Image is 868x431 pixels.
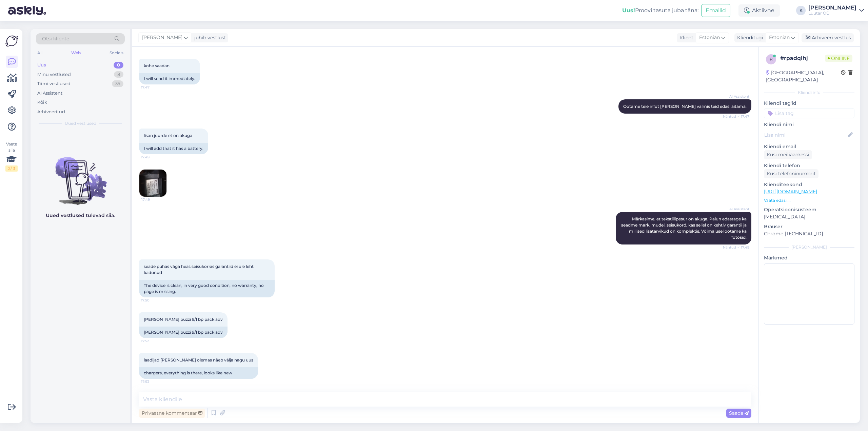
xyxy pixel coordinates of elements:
span: lisan juurde et on akuga [144,133,192,138]
span: kohe saadan [144,63,170,68]
span: laadijad [PERSON_NAME] olemas näeb välja nagu uus [144,357,253,363]
span: [PERSON_NAME] puzzi 9/1 bp pack adv [144,317,223,322]
div: # rpadqlhj [780,54,825,62]
span: 17:52 [141,338,166,344]
input: Lisa nimi [764,131,847,139]
p: Vaata edasi ... [764,197,854,203]
div: Privaatne kommentaar [139,409,205,418]
span: Otsi kliente [42,35,69,42]
p: Chrome [TECHNICAL_ID] [764,230,854,237]
img: Askly Logo [5,35,18,47]
button: Emailid [701,4,730,17]
div: Klient [677,34,693,41]
div: 0 [114,62,123,68]
div: Luutar OÜ [808,11,856,16]
span: Ootame teie infot [PERSON_NAME] valmis teid edasi aitama. [623,104,747,109]
div: Socials [108,48,125,57]
span: r [770,57,773,62]
span: AI Assistent [724,94,749,99]
p: Operatsioonisüsteem [764,206,854,213]
div: Proovi tasuta juba täna: [622,6,698,15]
span: Saada [729,410,749,416]
a: [PERSON_NAME]Luutar OÜ [808,5,864,16]
span: 17:47 [141,85,166,90]
p: [MEDICAL_DATA] [764,213,854,220]
p: Märkmed [764,254,854,261]
div: The device is clean, in very good condition, no warranty, no page is missing. [139,280,275,297]
p: Kliendi email [764,143,854,150]
span: seade puhas väga heas seisukorras garantiid ei ole leht kadunud [144,264,255,275]
img: Attachment [139,170,166,197]
div: Web [70,48,82,57]
p: Kliendi nimi [764,121,854,128]
div: I will add that it has a battery. [139,143,208,154]
span: Nähtud ✓ 17:49 [723,245,749,250]
div: Uus [37,62,46,68]
input: Lisa tag [764,108,854,118]
span: Nähtud ✓ 17:47 [723,114,749,119]
p: Klienditeekond [764,181,854,188]
span: Estonian [699,34,720,41]
div: Vaata siia [5,141,18,172]
div: Tiimi vestlused [37,80,71,87]
div: All [36,48,44,57]
a: [URL][DOMAIN_NAME] [764,189,817,195]
div: Arhiveeritud [37,109,65,115]
div: [PERSON_NAME] puzzi 9/1 bp pack adv [139,327,228,338]
div: Kõik [37,99,47,106]
div: [PERSON_NAME] [764,244,854,250]
div: K [796,6,806,15]
div: AI Assistent [37,90,62,97]
div: 2 / 3 [5,165,18,172]
span: 17:53 [141,379,166,384]
span: 17:50 [141,298,166,303]
div: Arhiveeri vestlus [802,33,854,42]
div: Küsi telefoninumbrit [764,169,818,178]
span: 17:49 [141,197,167,202]
div: Aktiivne [738,4,780,17]
div: Kliendi info [764,90,854,96]
p: Uued vestlused tulevad siia. [46,212,115,219]
span: Uued vestlused [65,120,96,126]
div: 35 [112,80,123,87]
div: [PERSON_NAME] [808,5,856,11]
div: Klienditugi [734,34,763,41]
p: Kliendi tag'id [764,100,854,107]
div: [GEOGRAPHIC_DATA], [GEOGRAPHIC_DATA] [766,69,841,83]
span: AI Assistent [724,207,749,212]
p: Kliendi telefon [764,162,854,169]
div: 8 [114,71,123,78]
div: Minu vestlused [37,71,71,78]
p: Brauser [764,223,854,230]
span: 17:49 [141,155,166,160]
div: I will send it immediately. [139,73,200,84]
div: chargers, everything is there, looks like new [139,367,258,379]
img: No chats [31,145,130,206]
b: Uus! [622,7,635,14]
div: Küsi meiliaadressi [764,150,812,159]
span: Online [825,55,852,62]
span: [PERSON_NAME] [142,34,182,41]
span: Estonian [769,34,790,41]
div: juhib vestlust [192,34,226,41]
span: Märkasime, et tekstiilipesur on akuga. Palun edastage ka seadme mark, mudel, seisukord, kas selle... [621,216,748,240]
